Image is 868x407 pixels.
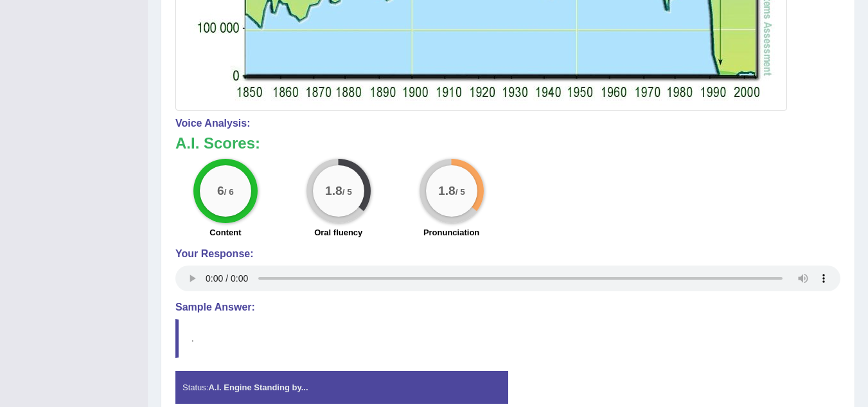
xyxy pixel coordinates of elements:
[175,248,840,260] h4: Your Response:
[209,226,241,239] label: Content
[175,118,840,129] h4: Voice Analysis:
[455,187,465,197] small: / 5
[175,371,508,404] div: Status:
[314,226,362,239] label: Oral fluency
[208,383,308,392] strong: A.I. Engine Standing by...
[224,187,234,197] small: / 6
[342,187,352,197] small: / 5
[423,226,479,239] label: Pronunciation
[438,183,456,197] big: 1.8
[325,183,342,197] big: 1.8
[175,302,840,313] h4: Sample Answer:
[175,319,840,358] blockquote: .
[175,134,260,152] b: A.I. Scores:
[217,183,224,197] big: 6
